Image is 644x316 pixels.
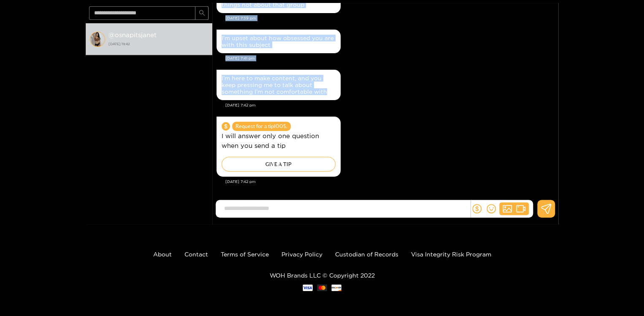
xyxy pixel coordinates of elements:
div: Sep. 30, 7:42 pm [216,117,341,177]
div: I'm upset about how obsessed you are with this subject [222,35,336,48]
span: Request for a tip 100 $. [232,122,291,131]
a: Custodian of Records [335,251,398,257]
span: dollar [472,204,482,213]
div: [DATE] 7:42 pm [225,179,554,185]
a: Contact [184,251,208,257]
strong: [DATE] 19:42 [108,40,208,48]
span: dollar-circle [222,122,230,131]
img: conversation [90,32,105,47]
button: search [195,6,208,20]
a: Privacy Policy [281,251,322,257]
span: video-camera [516,204,525,213]
span: search [199,10,205,17]
a: About [153,251,172,257]
div: I’m here to make content, and you keep pressing me to talk about something I’m not comfortable with [222,75,336,95]
span: picture [503,204,512,213]
a: Visa Integrity Risk Program [411,251,491,257]
button: picturevideo-camera [499,202,529,215]
a: Terms of Service [221,251,269,257]
div: [DATE] 7:41 pm [225,55,554,61]
p: I will answer only one question when you send a tip [222,131,336,150]
div: Sep. 30, 7:41 pm [216,30,341,53]
strong: @ osnapitsjanet [108,31,157,38]
span: smile [487,204,496,213]
button: dollar [471,202,483,215]
div: [DATE] 7:39 pm [225,15,554,21]
div: Sep. 30, 7:42 pm [216,70,341,100]
div: [DATE] 7:42 pm [225,102,554,108]
div: GIVE A TIP [222,157,336,172]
